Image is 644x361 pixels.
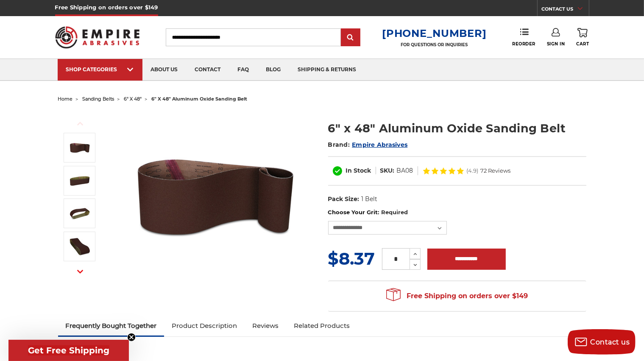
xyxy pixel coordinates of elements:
a: Reviews [245,316,286,335]
button: Close teaser [127,333,136,341]
a: Related Products [286,316,357,335]
a: Product Description [164,316,245,335]
button: Previous [70,115,90,133]
small: Required [381,209,408,215]
a: faq [229,59,258,81]
a: Empire Abrasives [352,141,407,148]
a: blog [258,59,290,81]
span: Reorder [512,41,535,47]
a: [PHONE_NUMBER] [382,27,486,39]
div: Get Free ShippingClose teaser [8,340,129,361]
button: Contact us [568,329,636,355]
span: Contact us [591,338,630,346]
div: SHOP CATEGORIES [66,66,134,73]
span: Get Free Shipping [28,345,109,355]
a: 6" x 48" [124,96,142,102]
dt: SKU: [380,166,395,175]
a: shipping & returns [290,59,365,81]
span: (4.9) [467,168,479,174]
a: Reorder [512,28,535,46]
a: contact [187,59,229,81]
label: Choose Your Grit: [328,208,586,217]
span: Cart [576,41,589,47]
a: Frequently Bought Together [58,316,164,335]
span: 72 Reviews [481,168,511,174]
p: FOR QUESTIONS OR INQUIRIES [382,42,486,48]
dt: Pack Size: [328,195,360,204]
span: Free Shipping on orders over $149 [386,288,528,305]
span: In Stock [346,167,371,174]
img: 6" x 48" AOX Sanding Belt [69,170,90,191]
span: $8.37 [328,248,375,269]
dd: BA08 [397,166,413,175]
img: Empire Abrasives [55,21,140,54]
span: Brand: [328,141,350,148]
input: Submit [342,29,359,46]
img: 6" x 48" Sanding Belt - Aluminum Oxide [69,203,90,224]
img: 6" x 48" Sanding Belt - AOX [69,236,90,257]
a: home [58,96,73,102]
a: CONTACT US [542,4,589,16]
span: Sign In [547,41,565,47]
button: Next [70,262,90,280]
a: sanding belts [83,96,114,102]
dd: 1 Belt [361,195,377,204]
a: about us [142,59,187,81]
h1: 6" x 48" Aluminum Oxide Sanding Belt [328,120,586,137]
a: Cart [576,28,589,47]
img: 6" x 48" Aluminum Oxide Sanding Belt [131,111,300,281]
img: 6" x 48" Aluminum Oxide Sanding Belt [69,137,90,158]
span: 6" x 48" aluminum oxide sanding belt [152,96,248,102]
